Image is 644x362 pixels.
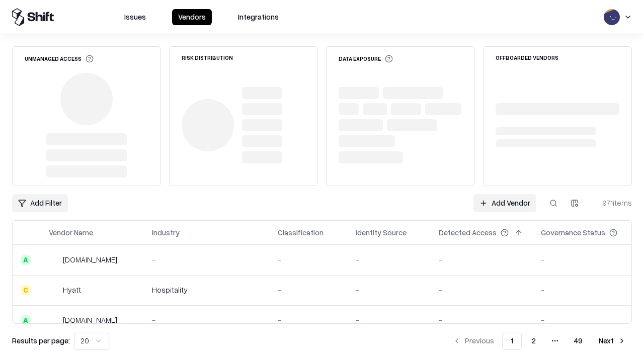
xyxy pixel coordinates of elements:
img: intrado.com [49,255,59,265]
div: Data Exposure [339,55,393,63]
p: Results per page: [12,335,70,346]
div: A [21,315,31,325]
div: A [21,255,31,265]
div: Offboarded Vendors [496,55,558,60]
div: - [439,285,525,295]
div: - [439,315,525,325]
div: Unmanaged Access [25,55,94,63]
div: - [278,285,340,295]
div: Industry [152,227,180,238]
div: - [541,315,633,325]
nav: pagination [447,332,632,350]
div: Hyatt [63,285,81,295]
div: - [356,254,423,265]
img: primesec.co.il [49,315,59,325]
button: 49 [566,332,591,350]
button: Add Filter [12,194,68,212]
div: - [278,254,340,265]
div: 971 items [592,198,632,208]
button: Next [593,332,632,350]
div: C [21,285,31,295]
div: - [152,315,262,325]
button: Issues [118,9,152,25]
div: - [356,315,423,325]
div: - [152,254,262,265]
div: - [356,285,423,295]
div: - [278,315,340,325]
button: Vendors [172,9,212,25]
button: Integrations [232,9,285,25]
div: - [541,254,633,265]
div: Governance Status [541,227,605,238]
div: - [439,254,525,265]
div: [DOMAIN_NAME] [63,315,117,325]
a: Add Vendor [473,194,536,212]
div: Vendor Name [49,227,93,238]
div: Detected Access [439,227,497,238]
button: 1 [502,332,522,350]
div: [DOMAIN_NAME] [63,254,117,265]
div: Classification [278,227,324,238]
div: Identity Source [356,227,407,238]
div: Hospitality [152,285,262,295]
img: Hyatt [49,285,59,295]
div: Risk Distribution [182,55,233,60]
button: 2 [524,332,544,350]
div: - [541,285,633,295]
